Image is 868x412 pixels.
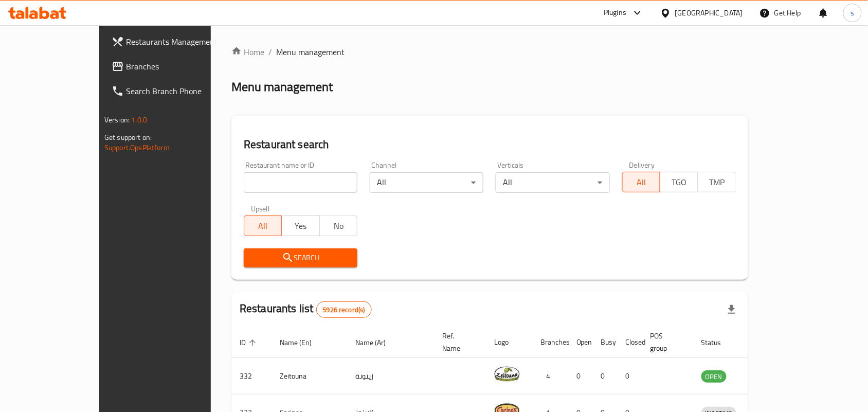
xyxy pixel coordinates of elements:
label: Delivery [629,162,655,169]
h2: Menu management [231,79,333,95]
span: Search Branch Phone [126,85,236,97]
span: TGO [664,175,694,190]
span: Ref. Name [442,330,474,354]
span: Branches [126,60,236,73]
td: 332 [231,358,272,395]
th: Logo [486,327,532,358]
th: Busy [593,327,618,358]
h2: Restaurant search [244,137,736,152]
span: ID [240,336,259,349]
span: Get support on: [104,131,152,144]
span: Status [701,336,735,349]
div: All [496,172,609,193]
a: Restaurants Management [103,29,244,54]
th: Branches [532,327,568,358]
button: All [622,172,660,192]
td: 0 [568,358,593,395]
td: 0 [618,358,642,395]
label: Upsell [251,205,270,212]
span: All [248,219,278,234]
button: TMP [698,172,736,192]
button: All [244,216,282,236]
div: Plugins [604,7,626,19]
div: Export file [719,297,744,322]
button: No [319,216,357,236]
span: 1.0.0 [131,113,147,127]
span: POS group [650,330,681,354]
input: Search for restaurant name or ID.. [244,172,357,193]
td: زيتونة [347,358,434,395]
a: Branches [103,54,244,79]
button: Yes [281,216,319,236]
button: Search [244,248,357,267]
h2: Restaurants list [240,301,372,318]
nav: breadcrumb [231,46,748,58]
img: Zeitouna [494,361,520,387]
span: Name (Ar) [355,336,399,349]
div: Total records count [316,301,372,318]
div: All [370,172,483,193]
th: Open [568,327,593,358]
span: Search [252,252,349,264]
th: Closed [618,327,642,358]
a: Search Branch Phone [103,79,244,103]
a: Home [231,46,264,58]
a: Support.OpsPlatform [104,141,170,154]
button: TGO [660,172,698,192]
td: 4 [532,358,568,395]
span: Yes [286,219,315,234]
span: 5926 record(s) [317,305,371,315]
span: All [627,175,656,190]
span: s [851,7,854,19]
div: [GEOGRAPHIC_DATA] [675,7,743,19]
li: / [268,46,272,58]
span: Restaurants Management [126,35,236,48]
span: Menu management [276,46,345,58]
span: TMP [702,175,732,190]
td: 0 [593,358,618,395]
span: Version: [104,113,130,127]
td: Zeitouna [272,358,347,395]
span: OPEN [701,371,727,383]
span: No [324,219,353,234]
span: Name (En) [280,336,325,349]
